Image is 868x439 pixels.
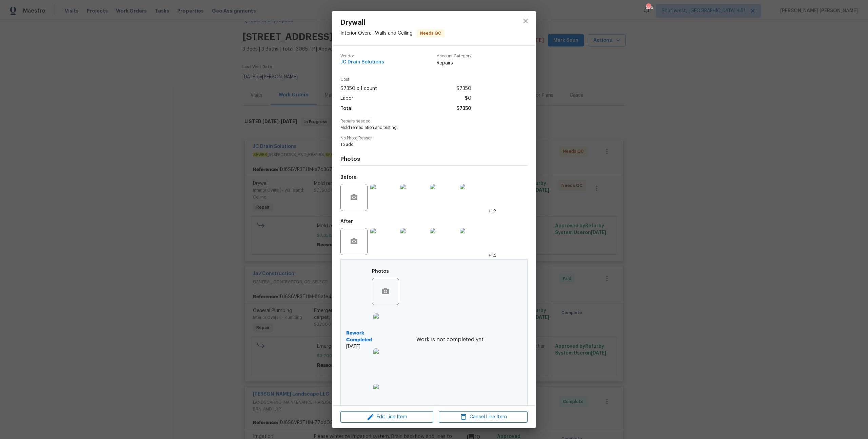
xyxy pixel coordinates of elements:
[340,219,353,224] h5: After
[441,413,526,421] span: Cancel Line Item
[340,54,384,58] span: Vendor
[417,30,444,37] span: Needs QC
[340,31,413,36] span: Interior Overall - Walls and Ceiling
[439,411,528,423] button: Cancel Line Item
[340,156,528,163] h4: Photos
[340,119,528,123] span: Repairs needed
[465,94,471,103] span: $0
[346,343,372,350] span: [DATE]
[346,330,372,343] b: Rework Completed
[340,84,377,94] span: $7350 x 1 count
[340,136,528,140] span: No Photo Reason
[340,60,384,65] span: JC Drain Solutions
[342,413,431,421] span: Edit Line Item
[456,104,471,114] span: $7350
[456,84,471,94] span: $7350
[488,252,496,259] span: +14
[488,208,496,215] span: +12
[340,411,433,423] button: Edit Line Item
[372,269,389,274] h5: Photos
[340,104,353,114] span: Total
[416,336,484,344] h6: Work is not completed yet
[646,4,651,11] div: 526
[340,77,471,82] span: Cost
[437,54,471,58] span: Account Category
[340,142,509,148] span: To add
[517,13,534,29] button: close
[340,19,445,26] span: Drywall
[340,94,353,103] span: Labor
[437,60,471,66] span: Repairs
[340,175,357,180] h5: Before
[340,125,509,131] span: Mold remediation and testing.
